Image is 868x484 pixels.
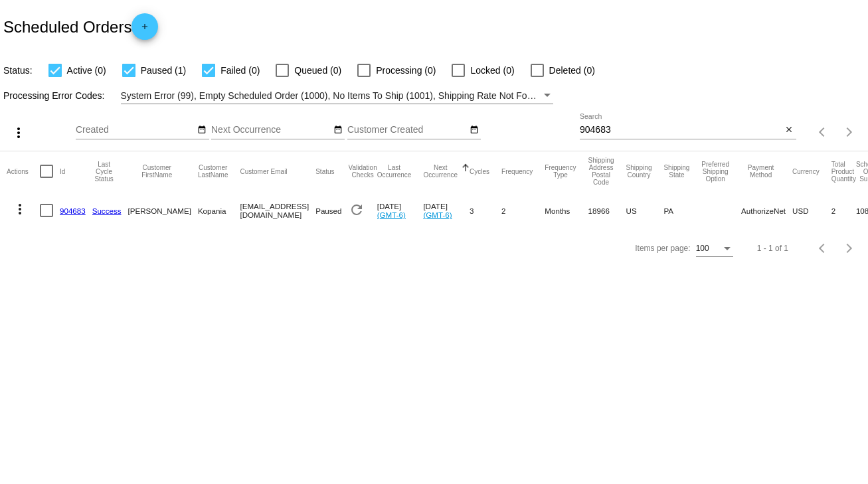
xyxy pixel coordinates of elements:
[333,125,343,135] mat-icon: date_range
[423,164,458,179] button: Change sorting for NextOccurrenceUtc
[588,191,626,230] mat-cell: 18966
[549,62,595,78] span: Deleted (0)
[294,62,341,78] span: Queued (0)
[701,161,729,183] button: Change sorting for PreferredShippingOption
[626,164,652,179] button: Change sorting for ShippingCountry
[376,62,436,78] span: Processing (0)
[315,206,341,215] span: Paused
[784,125,794,135] mat-icon: close
[741,164,780,179] button: Change sorting for PaymentMethod.Type
[377,164,412,179] button: Change sorting for LastOccurrenceUtc
[128,191,198,230] mat-cell: [PERSON_NAME]
[757,244,788,253] div: 1 - 1 of 1
[60,206,86,215] a: 904683
[423,191,470,230] mat-cell: [DATE]
[3,65,33,76] span: Status:
[198,191,240,230] mat-cell: Kopania
[470,62,514,78] span: Locked (0)
[836,235,863,262] button: Next page
[831,151,856,191] mat-header-cell: Total Product Quantity
[3,13,158,40] h2: Scheduled Orders
[198,164,228,179] button: Change sorting for CustomerLastName
[470,125,479,135] mat-icon: date_range
[11,125,27,141] mat-icon: more_vert
[626,191,664,230] mat-cell: US
[347,125,467,135] input: Customer Created
[501,191,545,230] mat-cell: 2
[810,235,836,262] button: Previous page
[792,167,820,175] button: Change sorting for CurrencyIso
[792,191,831,230] mat-cell: USD
[128,164,186,179] button: Change sorting for CustomerFirstName
[635,244,690,253] div: Items per page:
[501,167,533,175] button: Change sorting for Frequency
[12,201,28,217] mat-icon: more_vert
[545,164,576,179] button: Change sorting for FrequencyType
[696,244,733,254] mat-select: Items per page:
[423,210,452,219] a: (GMT-6)
[470,167,489,175] button: Change sorting for Cycles
[92,206,122,215] a: Success
[349,202,365,218] mat-icon: refresh
[545,191,588,230] mat-cell: Months
[470,191,501,230] mat-cell: 3
[782,123,796,137] button: Clear
[831,191,856,230] mat-cell: 2
[60,167,65,175] button: Change sorting for Id
[377,191,424,230] mat-cell: [DATE]
[121,88,553,104] mat-select: Filter by Processing Error Codes
[7,151,40,191] mat-header-cell: Actions
[836,119,863,145] button: Next page
[92,161,116,183] button: Change sorting for LastProcessingCycleId
[211,125,331,135] input: Next Occurrence
[220,62,260,78] span: Failed (0)
[197,125,207,135] mat-icon: date_range
[137,22,153,38] mat-icon: add
[349,151,377,191] mat-header-cell: Validation Checks
[141,62,186,78] span: Paused (1)
[696,244,709,253] span: 100
[67,62,106,78] span: Active (0)
[3,90,105,101] span: Processing Error Codes:
[580,125,782,135] input: Search
[741,191,792,230] mat-cell: AuthorizeNet
[588,157,614,186] button: Change sorting for ShippingPostcode
[663,164,689,179] button: Change sorting for ShippingState
[240,191,315,230] mat-cell: [EMAIL_ADDRESS][DOMAIN_NAME]
[377,210,406,219] a: (GMT-6)
[810,119,836,145] button: Previous page
[663,191,701,230] mat-cell: PA
[76,125,195,135] input: Created
[315,167,334,175] button: Change sorting for Status
[240,167,287,175] button: Change sorting for CustomerEmail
